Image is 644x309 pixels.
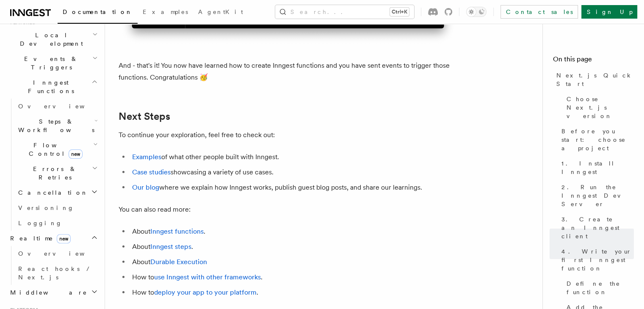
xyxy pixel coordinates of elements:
li: where we explain how Inngest works, publish guest blog posts, and share our learnings. [130,182,457,193]
a: 4. Write your first Inngest function [558,244,634,276]
span: AgentKit [198,8,243,15]
a: Examples [132,153,161,161]
p: To continue your exploration, feel free to check out: [119,129,457,141]
li: showcasing a variety of use cases. [130,166,457,178]
li: How to . [130,287,457,298]
a: Our blog [132,183,159,191]
span: Documentation [63,8,133,15]
span: Overview [18,103,105,110]
span: Logging [18,220,62,226]
button: Steps & Workflows [15,114,100,138]
a: Contact sales [500,5,578,19]
span: new [57,234,71,243]
a: React hooks / Next.js [15,261,100,285]
a: AgentKit [193,3,248,23]
span: Events & Triggers [7,55,92,72]
a: Durable Execution [150,258,207,266]
a: Examples [138,3,193,23]
a: Logging [15,215,100,231]
span: 1. Install Inngest [561,159,634,176]
a: 1. Install Inngest [558,156,634,179]
button: Cancellation [15,185,100,200]
p: You can also read more: [119,204,457,215]
a: Before you start: choose a project [558,124,634,156]
a: 3. Create an Inngest client [558,212,634,244]
li: About . [130,241,457,253]
span: 2. Run the Inngest Dev Server [561,183,634,208]
button: Toggle dark mode [466,7,486,17]
a: Case studies [132,168,171,176]
a: Sign Up [581,5,637,19]
span: Versioning [18,204,74,211]
a: Versioning [15,200,100,215]
button: Flow Controlnew [15,138,100,161]
button: Realtimenew [7,231,100,246]
span: Cancellation [15,188,88,197]
li: of what other people built with Inngest. [130,151,457,163]
button: Search...Ctrl+K [275,5,414,19]
span: Choose Next.js version [567,95,634,120]
kbd: Ctrl+K [390,8,409,16]
a: Next.js Quick Start [553,68,634,91]
a: Choose Next.js version [563,91,634,124]
span: Before you start: choose a project [561,127,634,152]
a: Inngest functions [150,227,204,235]
span: Errors & Retries [15,165,92,182]
span: Local Development [7,31,92,48]
button: Inngest Functions [7,75,100,99]
a: Inngest steps [150,243,191,251]
span: new [69,149,83,159]
button: Events & Triggers [7,51,100,75]
a: Overview [15,99,100,114]
a: use Inngest with other frameworks [154,273,261,281]
a: deploy your app to your platform [154,288,257,296]
div: Realtimenew [7,246,100,285]
li: About [130,256,457,268]
span: Overview [18,250,105,257]
a: Define the function [563,276,634,300]
button: Middleware [7,285,100,300]
h4: On this page [553,54,634,68]
a: Overview [15,246,100,261]
span: Inngest Functions [7,78,91,95]
span: Examples [143,8,188,15]
li: How to . [130,271,457,283]
span: Middleware [7,288,87,297]
span: Next.js Quick Start [556,71,634,88]
span: Steps & Workflows [15,117,94,134]
a: Next Steps [119,110,170,122]
a: Documentation [58,3,138,24]
span: 3. Create an Inngest client [561,215,634,240]
button: Local Development [7,28,100,51]
a: 2. Run the Inngest Dev Server [558,179,634,212]
li: About . [130,226,457,237]
span: React hooks / Next.js [18,265,93,281]
span: Define the function [567,279,634,296]
span: Realtime [7,234,71,243]
span: Flow Control [15,141,93,158]
div: Inngest Functions [7,99,100,231]
span: 4. Write your first Inngest function [561,247,634,273]
button: Errors & Retries [15,161,100,185]
p: And - that's it! You now have learned how to create Inngest functions and you have sent events to... [119,60,457,83]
